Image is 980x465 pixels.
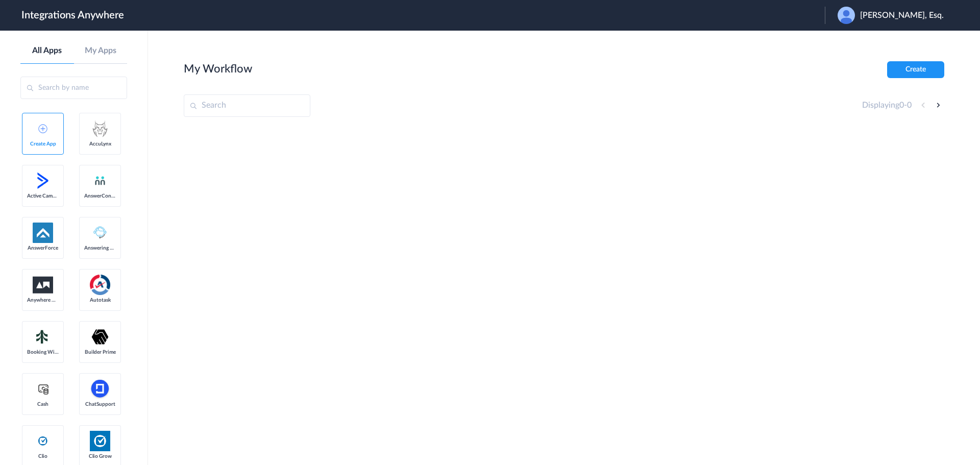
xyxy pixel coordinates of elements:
span: [PERSON_NAME], Esq. [860,11,944,20]
span: 0 [899,101,904,109]
span: AnswerConnect [84,193,116,199]
img: Setmore_Logo.svg [33,328,53,346]
span: Answering Service [84,245,116,251]
img: answerconnect-logo.svg [94,175,106,187]
span: Clio [27,453,59,459]
a: My Apps [74,46,128,56]
img: active-campaign-logo.svg [33,170,53,191]
img: user.png [838,7,855,24]
input: Search [184,94,310,117]
span: Anywhere Works [27,297,59,303]
span: Booking Widget [27,349,59,355]
span: Active Campaign [27,193,59,199]
h2: My Workflow [184,62,252,76]
span: Autotask [84,297,116,303]
h1: Integrations Anywhere [21,9,124,21]
img: chatsupport-icon.svg [90,379,110,399]
img: clio-logo.svg [37,435,49,447]
h4: Displaying - [862,101,912,110]
span: Cash [27,401,59,407]
span: ChatSupport [84,401,116,407]
img: builder-prime-logo.svg [90,327,110,347]
img: af-app-logo.svg [33,223,53,243]
button: Create [887,61,944,78]
img: Answering_service.png [90,223,110,243]
span: 0 [907,101,912,109]
a: All Apps [20,46,74,56]
img: cash-logo.svg [37,383,50,395]
img: autotask.png [90,275,110,295]
img: Clio.jpg [90,431,110,451]
span: AccuLynx [84,141,116,147]
span: AnswerForce [27,245,59,251]
span: Clio Grow [84,453,116,459]
span: Create App [27,141,59,147]
span: Builder Prime [84,349,116,355]
img: add-icon.svg [38,124,47,133]
img: aww.png [33,277,53,293]
input: Search by name [20,77,127,99]
img: acculynx-logo.svg [90,118,110,139]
